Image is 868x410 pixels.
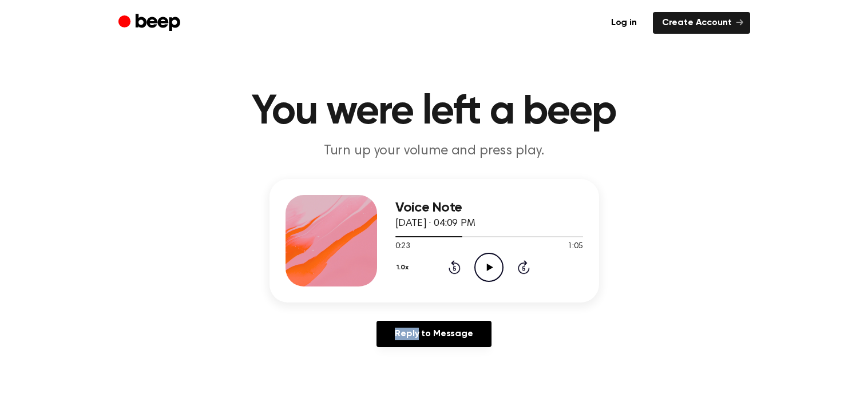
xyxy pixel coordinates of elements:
span: [DATE] · 04:09 PM [395,218,475,229]
a: Log in [602,12,646,34]
span: 1:05 [568,241,582,253]
a: Create Account [653,12,750,34]
button: 1.0x [395,258,413,277]
h3: Voice Note [395,200,583,216]
a: Beep [118,12,183,34]
p: Turn up your volume and press play. [215,142,654,161]
a: Reply to Message [376,321,491,347]
h1: You were left a beep [141,91,727,133]
span: 0:23 [395,241,410,253]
